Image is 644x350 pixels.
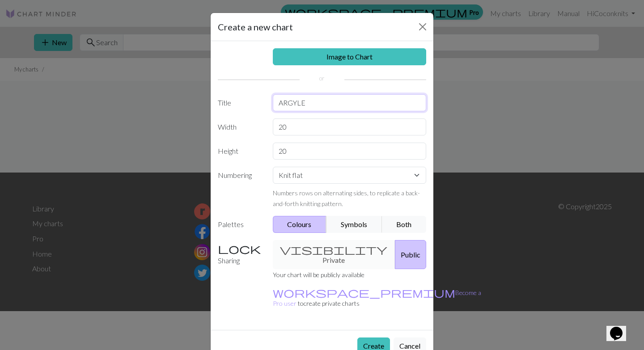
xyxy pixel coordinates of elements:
a: Image to Chart [273,48,427,65]
button: Close [415,20,430,34]
label: Numbering [212,167,267,209]
label: Sharing [212,240,267,269]
label: Title [212,94,267,111]
label: Width [212,118,267,135]
button: Public [395,240,426,269]
button: Colours [273,216,327,233]
label: Height [212,143,267,160]
span: workspace_premium [273,286,455,299]
label: Palettes [212,216,267,233]
h5: Create a new chart [218,20,293,34]
small: Numbers rows on alternating sides, to replicate a back-and-forth knitting pattern. [273,189,420,207]
a: Become a Pro user [273,289,481,307]
button: Symbols [326,216,382,233]
iframe: chat widget [606,314,635,341]
button: Both [382,216,427,233]
small: Your chart will be publicly available [273,271,364,278]
small: to create private charts [273,289,481,307]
